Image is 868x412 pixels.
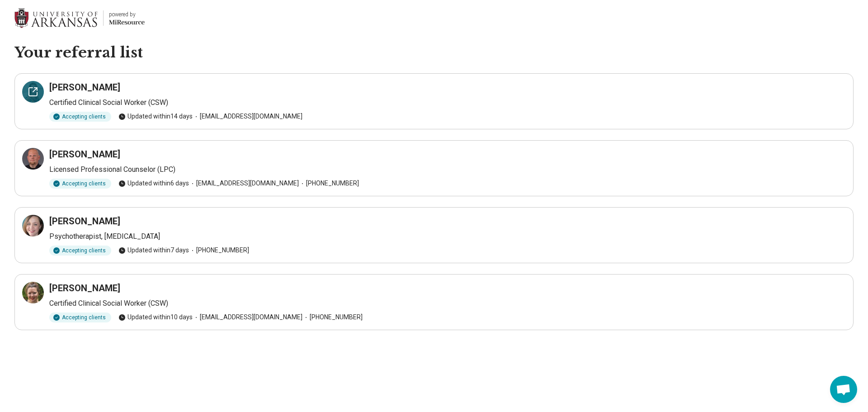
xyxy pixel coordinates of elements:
[14,43,854,62] h1: Your referral list
[49,246,111,256] div: Accepting clients
[830,376,857,403] div: Open chat
[14,7,145,29] a: University of Arkansaspowered by
[49,164,846,175] p: Licensed Professional Counselor (LPC)
[299,179,359,188] span: [PHONE_NUMBER]
[49,282,120,294] h3: [PERSON_NAME]
[118,112,193,121] span: Updated within 14 days
[14,7,98,29] img: University of Arkansas
[193,112,302,121] span: [EMAIL_ADDRESS][DOMAIN_NAME]
[49,148,120,161] h3: [PERSON_NAME]
[49,215,120,227] h3: [PERSON_NAME]
[49,179,111,189] div: Accepting clients
[49,112,111,122] div: Accepting clients
[118,313,193,322] span: Updated within 10 days
[118,246,189,255] span: Updated within 7 days
[49,81,120,94] h3: [PERSON_NAME]
[193,313,302,322] span: [EMAIL_ADDRESS][DOMAIN_NAME]
[49,231,846,242] p: Psychotherapist, [MEDICAL_DATA]
[49,298,846,309] p: Certified Clinical Social Worker (CSW)
[109,10,145,19] div: powered by
[302,313,363,322] span: [PHONE_NUMBER]
[49,313,111,322] div: Accepting clients
[189,179,299,188] span: [EMAIL_ADDRESS][DOMAIN_NAME]
[189,246,249,255] span: [PHONE_NUMBER]
[118,179,189,188] span: Updated within 6 days
[49,97,846,108] p: Certified Clinical Social Worker (CSW)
